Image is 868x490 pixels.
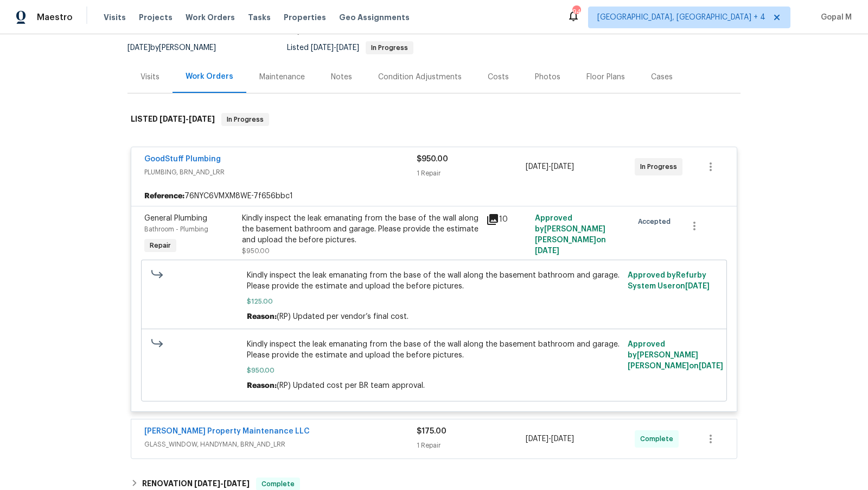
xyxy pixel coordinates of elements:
span: (RP) Updated per vendor’s final cost. [277,313,409,321]
span: [DATE] [194,480,220,487]
span: [DATE] [224,480,250,487]
span: In Progress [640,161,681,172]
span: Visits [104,12,126,23]
span: [DATE] [189,115,215,123]
div: 1 Repair [417,168,526,179]
span: Approved by Refurby System User on [628,272,710,290]
span: In Progress [222,114,268,125]
span: Reason: [247,382,277,390]
span: $950.00 [417,155,448,163]
div: Work Orders [186,71,233,82]
span: Projects [139,12,173,23]
span: $125.00 [247,296,622,307]
span: Bathroom - Plumbing [144,226,208,233]
span: $175.00 [417,428,446,435]
span: Work Orders [186,12,235,23]
span: Approved by [PERSON_NAME] [PERSON_NAME] on [535,215,606,255]
div: Costs [488,72,509,83]
div: 10 [486,213,528,226]
span: [DATE] [699,362,723,370]
span: - [526,434,574,444]
span: $950.00 [242,248,270,254]
span: Reason: [247,313,277,321]
div: Floor Plans [586,72,625,83]
div: 76NYC6VMXM8WE-7f656bbc1 [131,186,737,206]
span: Tasks [248,14,271,21]
div: by [PERSON_NAME] [127,41,229,54]
div: Photos [535,72,560,83]
span: - [526,161,574,172]
span: - [194,480,250,487]
span: [DATE] [551,435,574,443]
span: - [311,44,359,52]
span: Accepted [638,216,675,227]
span: [DATE] [336,44,359,52]
span: - [159,115,215,123]
a: GoodStuff Plumbing [144,155,221,163]
span: In Progress [367,45,412,51]
span: [DATE] [311,44,334,52]
span: [DATE] [535,247,559,255]
div: Visits [141,72,159,83]
div: Maintenance [259,72,305,83]
span: Properties [284,12,326,23]
span: PLUMBING, BRN_AND_LRR [144,167,417,178]
div: Cases [651,72,673,83]
div: 1 Repair [417,440,526,451]
span: [DATE] [526,163,548,171]
h6: LISTED [131,113,215,126]
span: [DATE] [526,435,548,443]
div: LISTED [DATE]-[DATE]In Progress [127,102,741,137]
a: [PERSON_NAME] Property Maintenance LLC [144,428,310,435]
span: [DATE] [127,44,150,52]
span: Repair [145,240,175,251]
span: General Plumbing [144,215,207,222]
span: Approved by [PERSON_NAME] [PERSON_NAME] on [628,341,723,370]
div: Notes [331,72,352,83]
span: [DATE] [159,115,186,123]
span: Gopal M [816,12,852,23]
span: $950.00 [247,365,622,376]
span: Complete [640,434,678,444]
div: Condition Adjustments [378,72,462,83]
span: [DATE] [551,163,574,171]
span: Listed [287,44,413,52]
span: Geo Assignments [339,12,410,23]
span: (RP) Updated cost per BR team approval. [277,382,425,390]
span: Maestro [37,12,73,23]
span: [DATE] [685,282,710,290]
span: [GEOGRAPHIC_DATA], [GEOGRAPHIC_DATA] + 4 [597,12,765,23]
span: Kindly inspect the leak emanating from the base of the wall along the basement bathroom and garag... [247,270,622,292]
span: Complete [257,479,299,489]
span: Kindly inspect the leak emanating from the base of the wall along the basement bathroom and garag... [247,339,622,361]
b: Reference: [144,191,184,202]
div: Kindly inspect the leak emanating from the base of the wall along the basement bathroom and garag... [242,213,480,246]
span: GLASS_WINDOW, HANDYMAN, BRN_AND_LRR [144,439,417,450]
div: 94 [572,7,580,17]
